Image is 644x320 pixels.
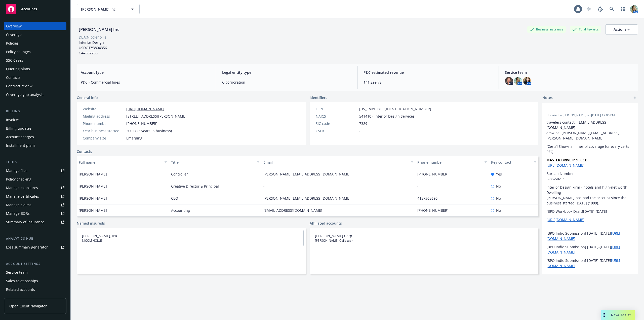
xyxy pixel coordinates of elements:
[6,286,35,294] div: Related accounts
[316,106,357,112] div: FEIN
[4,133,66,141] a: Account charges
[4,192,66,200] a: Manage certificates
[79,171,107,177] span: [PERSON_NAME]
[77,156,169,168] button: Full name
[607,4,617,14] a: Search
[546,217,584,222] a: [URL][DOMAIN_NAME]
[496,184,501,189] span: No
[614,25,630,34] div: Actions
[4,65,66,73] a: Quoting plans
[4,160,66,165] div: Tools
[79,160,162,165] div: Full name
[4,48,66,56] a: Policy changes
[315,238,533,243] span: [PERSON_NAME] Collection
[4,277,66,285] a: Sales relationships
[316,128,357,133] div: CSLB
[546,163,584,168] a: [URL][DOMAIN_NAME]
[415,156,489,168] button: Phone number
[82,233,119,238] a: [PERSON_NAME], INC.
[83,114,124,119] div: Mailing address
[4,116,66,124] a: Invoices
[527,26,566,32] div: Business Insurance
[4,184,66,192] a: Manage exposures
[6,277,38,285] div: Sales relationships
[546,113,634,118] span: Updated by [PERSON_NAME] on [DATE] 12:06 PM
[4,141,66,150] a: Installment plans
[584,4,594,14] a: Start snowing
[4,261,66,266] div: Account settings
[542,103,638,272] div: -Updatedby [PERSON_NAME] on [DATE] 12:06 PMtravelers contact : [EMAIL_ADDRESS][DOMAIN_NAME] amwin...
[6,184,38,192] div: Manage exposures
[126,106,164,111] a: [URL][DOMAIN_NAME]
[4,2,66,16] a: Accounts
[171,171,188,177] span: Controller
[263,208,326,213] a: [EMAIL_ADDRESS][DOMAIN_NAME]
[4,91,66,99] a: Coverage gap analysis
[263,196,354,201] a: [PERSON_NAME][EMAIL_ADDRESS][DOMAIN_NAME]
[77,4,140,14] button: [PERSON_NAME] Inc
[4,22,66,30] a: Overview
[263,172,354,176] a: [PERSON_NAME][EMAIL_ADDRESS][DOMAIN_NAME]
[417,184,423,189] a: -
[222,80,351,85] span: C-corporation
[82,238,300,243] span: NICOLEHOLLIS
[496,208,501,213] span: No
[79,184,107,189] span: [PERSON_NAME]
[601,310,635,320] button: Nova Assist
[6,167,27,175] div: Manage files
[4,175,66,183] a: Policy checking
[6,39,19,47] div: Policies
[83,121,124,126] div: Phone number
[171,160,254,165] div: Title
[417,208,453,213] a: [PHONE_NUMBER]
[4,82,66,90] a: Contract review
[359,106,431,112] span: [US_EMPLOYER_IDENTIFICATION_NUMBER]
[21,7,37,11] span: Accounts
[601,310,607,320] div: Drag to move
[491,160,531,165] div: Key contact
[310,95,327,100] span: Identifiers
[6,243,48,251] div: Loss summary generator
[261,156,415,168] button: Email
[77,149,92,154] a: Contacts
[81,70,210,75] span: Account type
[316,121,357,126] div: SIC code
[546,171,634,182] p: Bureau Number 5-86-50-53
[83,128,124,133] div: Year business started
[4,56,66,64] a: SSC Cases
[630,5,638,13] img: photo
[546,185,634,206] p: Interior Design Firm - hotels and high-net worth Dwelling [PERSON_NAME] has had the account since...
[6,133,34,141] div: Account charges
[81,80,210,85] span: P&C - Commercial lines
[4,209,66,218] a: Manage BORs
[6,141,35,150] div: Installment plans
[546,107,621,112] span: -
[542,95,553,101] span: Notes
[81,7,125,12] span: [PERSON_NAME] Inc
[489,156,538,168] button: Key contact
[77,221,105,226] a: Named insureds
[417,172,453,176] a: [PHONE_NUMBER]
[310,221,342,226] a: Affiliated accounts
[4,286,66,294] a: Related accounts
[171,184,219,189] span: Creative Director & Principal
[546,244,634,255] p: [BPO Indio Submission] [DATE]-[DATE]
[77,95,98,100] span: General info
[359,121,367,126] span: 7389
[126,135,142,141] span: Emerging
[364,70,493,75] span: P&C estimated revenue
[4,31,66,39] a: Coverage
[496,196,501,201] span: No
[315,233,352,238] a: [PERSON_NAME] Corp
[171,196,178,201] span: CEO
[546,158,588,162] strong: MASTER DRIVE Incl. CCD:
[77,26,121,33] div: [PERSON_NAME] Inc
[79,40,108,55] span: Interior Design USDOT#3804356 CA#602250
[359,114,415,119] span: 541410 - Interior Design Services
[263,184,269,189] a: -
[611,313,631,317] span: Nova Assist
[6,209,30,218] div: Manage BORs
[6,201,31,209] div: Manage claims
[417,196,441,201] a: 4157305690
[4,243,66,251] a: Loss summary generator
